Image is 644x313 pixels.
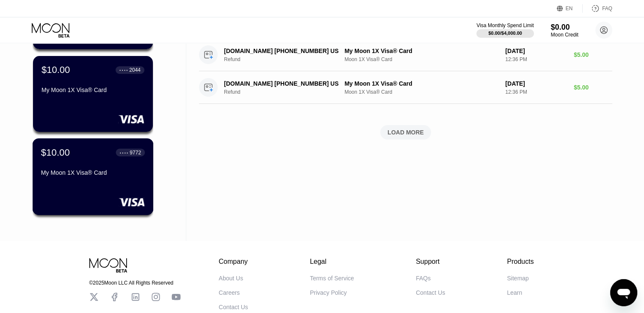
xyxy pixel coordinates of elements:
div: $5.00 [574,84,612,91]
div: EN [557,4,583,13]
div: Moon 1X Visa® Card [345,56,499,62]
div: LOAD MORE [199,125,612,140]
div: 2044 [129,67,141,73]
div: 12:36 PM [505,56,567,62]
div: $10.00● ● ● ●2044My Moon 1X Visa® Card [33,56,153,132]
div: My Moon 1X Visa® Card [41,169,145,176]
div: Visa Monthly Spend Limit$0.00/$4,000.00 [476,22,533,38]
div: EN [566,6,573,11]
div: Terms of Service [310,275,354,282]
div: Moon Credit [551,32,578,38]
div: 9772 [130,149,141,155]
div: Legal [310,258,354,265]
div: [DATE] [505,48,567,54]
div: Visa Monthly Spend Limit [476,22,533,28]
div: $0.00 / $4,000.00 [488,31,522,36]
div: $10.00● ● ● ●9772My Moon 1X Visa® Card [33,139,153,215]
div: [DOMAIN_NAME] [PHONE_NUMBER] USRefundMy Moon 1X Visa® CardMoon 1X Visa® Card[DATE]12:36 PM$5.00 [199,71,612,104]
div: Learn [507,289,522,296]
div: My Moon 1X Visa® Card [345,80,499,87]
div: Moon 1X Visa® Card [345,89,499,95]
div: Contact Us [219,304,248,310]
div: $0.00 [551,23,578,32]
div: FAQ [602,6,612,11]
div: 12:36 PM [505,89,567,95]
div: About Us [219,275,243,282]
div: LOAD MORE [387,129,424,136]
div: [DATE] [505,80,567,87]
div: Privacy Policy [310,289,347,296]
div: Refund [224,56,349,62]
div: Products [507,258,533,265]
div: $10.00 [41,64,70,75]
div: Company [219,258,248,265]
div: Contact Us [416,289,445,296]
div: Sitemap [507,275,528,282]
div: [DOMAIN_NAME] [PHONE_NUMBER] USRefundMy Moon 1X Visa® CardMoon 1X Visa® Card[DATE]12:36 PM$5.00 [199,39,612,71]
div: My Moon 1X Visa® Card [345,48,499,54]
div: Support [416,258,445,265]
div: [DOMAIN_NAME] [PHONE_NUMBER] US [224,80,340,87]
div: $10.00 [41,147,70,158]
div: Careers [219,289,240,296]
div: ● ● ● ● [120,151,128,154]
iframe: Button to launch messaging window [610,279,637,306]
div: Refund [224,89,349,95]
div: $0.00Moon Credit [551,23,578,38]
div: ● ● ● ● [119,69,128,71]
div: My Moon 1X Visa® Card [41,87,144,93]
div: FAQs [416,275,431,282]
div: © 2025 Moon LLC All Rights Reserved [89,280,181,286]
div: [DOMAIN_NAME] [PHONE_NUMBER] US [224,48,340,54]
div: $5.00 [574,51,612,58]
div: FAQ [583,4,612,13]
